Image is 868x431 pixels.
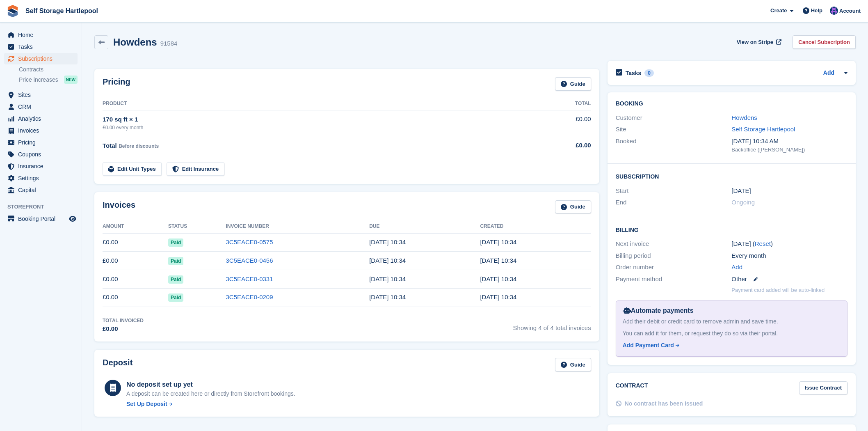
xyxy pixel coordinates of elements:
[839,7,861,15] span: Account
[4,29,78,41] a: menu
[731,114,757,121] a: Howdens
[168,293,183,302] span: Paid
[103,200,135,214] h2: Invoices
[18,125,67,136] span: Invoices
[103,162,162,176] a: Edit Unit Types
[626,69,642,77] h2: Tasks
[168,257,183,265] span: Paid
[535,110,591,136] td: £0.00
[480,293,516,300] time: 2025-06-19 09:34:16 UTC
[616,275,732,284] div: Payment method
[480,220,591,233] th: Created
[623,329,841,338] div: You can add it for them, or request they do so via their portal.
[18,184,67,196] span: Capital
[19,75,78,84] a: Price increases NEW
[616,186,732,196] div: Start
[18,113,67,124] span: Analytics
[226,220,369,233] th: Invoice Number
[168,220,226,233] th: Status
[793,35,856,49] a: Cancel Subscription
[226,257,273,264] a: 3C5EACE0-0456
[103,97,535,110] th: Product
[623,341,837,350] a: Add Payment Card
[4,160,78,172] a: menu
[369,238,406,245] time: 2025-09-20 09:34:16 UTC
[731,146,847,154] div: Backoffice ([PERSON_NAME])
[369,257,406,264] time: 2025-08-20 09:34:16 UTC
[731,286,825,294] p: Payment card added will be auto-linked
[4,172,78,184] a: menu
[119,143,159,149] span: Before discounts
[103,115,535,124] div: 170 sq ft × 1
[18,53,67,64] span: Subscriptions
[555,200,591,214] a: Guide
[19,66,78,73] a: Contracts
[535,97,591,110] th: Total
[755,240,771,247] a: Reset
[616,101,847,107] h2: Booking
[4,53,78,64] a: menu
[4,89,78,101] a: menu
[369,275,406,282] time: 2025-07-20 09:34:16 UTC
[731,199,755,206] span: Ongoing
[18,89,67,101] span: Sites
[4,137,78,148] a: menu
[168,275,183,284] span: Paid
[103,142,117,149] span: Total
[625,399,703,408] div: No contract has been issued
[616,137,732,154] div: Booked
[616,239,732,249] div: Next invoice
[616,251,732,261] div: Billing period
[623,341,674,350] div: Add Payment Card
[480,238,516,245] time: 2025-09-19 09:34:31 UTC
[369,293,406,300] time: 2025-06-20 09:34:16 UTC
[4,41,78,53] a: menu
[731,239,847,249] div: [DATE] ( )
[4,149,78,160] a: menu
[4,113,78,124] a: menu
[18,172,67,184] span: Settings
[226,238,273,245] a: 3C5EACE0-0575
[103,270,168,289] td: £0.00
[513,317,591,334] span: Showing 4 of 4 total invoices
[103,317,144,324] div: Total Invoiced
[18,29,67,41] span: Home
[480,257,516,264] time: 2025-08-19 09:34:53 UTC
[18,213,67,225] span: Booking Portal
[7,5,19,17] img: stora-icon-8386f47178a22dfd0bd8f6a31ec36ba5ce8667c1dd55bd0f319d3a0aa187defe.svg
[823,69,834,78] a: Add
[811,7,822,15] span: Help
[616,198,732,207] div: End
[126,390,295,398] p: A deposit can be created here or directly from Storefront bookings.
[733,35,783,49] a: View on Stripe
[18,149,67,160] span: Coupons
[103,324,144,334] div: £0.00
[616,263,732,272] div: Order number
[731,186,751,196] time: 2025-06-19 00:00:00 UTC
[555,77,591,91] a: Guide
[64,76,78,84] div: NEW
[18,137,67,148] span: Pricing
[830,7,838,15] img: Sean Wood
[535,141,591,150] div: £0.00
[160,39,178,48] div: 91584
[731,137,847,146] div: [DATE] 10:34 AM
[4,125,78,136] a: menu
[18,160,67,172] span: Insurance
[168,238,183,247] span: Paid
[103,124,535,131] div: £0.00 every month
[68,214,78,224] a: Preview store
[103,252,168,270] td: £0.00
[18,101,67,112] span: CRM
[226,293,273,300] a: 3C5EACE0-0209
[369,220,480,233] th: Due
[623,306,841,316] div: Automate payments
[616,172,847,180] h2: Subscription
[18,41,67,53] span: Tasks
[103,220,168,233] th: Amount
[770,7,787,15] span: Create
[555,358,591,371] a: Guide
[731,263,742,272] a: Add
[731,275,847,284] div: Other
[799,381,847,395] a: Issue Contract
